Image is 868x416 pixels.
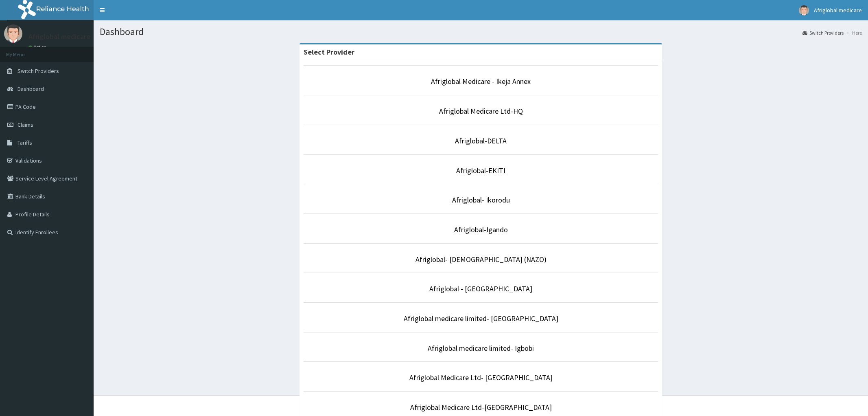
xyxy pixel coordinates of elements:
img: User Image [4,24,22,43]
a: Online [28,44,48,50]
a: Afriglobal-DELTA [455,136,507,145]
li: Here [844,29,862,36]
a: Afriglobal-EKITI [456,166,505,175]
a: Afriglobal Medicare Ltd-HQ [439,106,523,116]
a: Afriglobal Medicare Ltd- [GEOGRAPHIC_DATA] [409,373,553,382]
img: User Image [799,5,809,15]
span: Switch Providers [17,67,59,75]
h1: Dashboard [100,26,862,37]
p: Afriglobal medicare [28,33,90,40]
a: Afriglobal- Ikorodu [452,195,510,205]
strong: Select Provider [304,47,354,57]
a: Afriglobal medicare limited- Igbobi [428,343,534,353]
a: Afriglobal- [DEMOGRAPHIC_DATA] (NAZO) [415,255,547,264]
span: Claims [17,121,33,128]
a: Afriglobal Medicare - Ikeja Annex [431,77,531,86]
a: Afriglobal Medicare Ltd-[GEOGRAPHIC_DATA] [410,403,552,412]
span: Afriglobal medicare [814,7,862,14]
a: Switch Providers [802,29,844,36]
a: Afriglobal - [GEOGRAPHIC_DATA] [429,284,532,293]
a: Afriglobal medicare limited- [GEOGRAPHIC_DATA] [404,314,558,323]
span: Tariffs [17,139,32,146]
span: Dashboard [17,85,44,92]
a: Afriglobal-Igando [454,225,508,234]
